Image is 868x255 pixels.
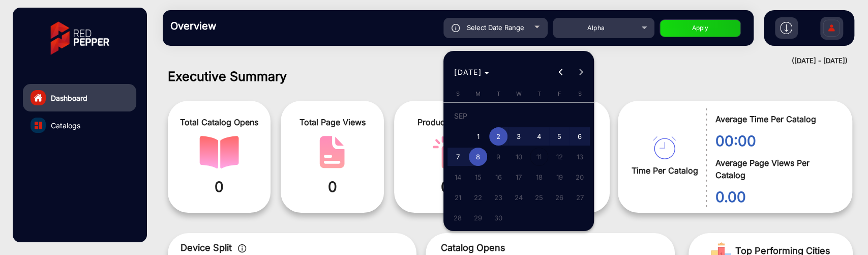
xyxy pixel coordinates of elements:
[571,148,589,166] span: 13
[530,168,548,186] span: 18
[489,168,507,186] span: 16
[571,188,589,207] span: 27
[537,90,541,97] span: T
[496,90,500,97] span: T
[448,209,467,227] span: 28
[450,63,493,81] button: Choose month and year
[454,68,482,76] span: [DATE]
[508,167,529,187] button: September 17, 2025
[510,148,528,166] span: 10
[456,90,459,97] span: S
[447,167,468,187] button: September 14, 2025
[571,127,589,146] span: 6
[550,148,568,166] span: 12
[468,208,488,228] button: September 29, 2025
[530,188,548,207] span: 25
[489,209,507,227] span: 30
[570,126,590,147] button: September 6, 2025
[508,187,529,208] button: September 24, 2025
[549,167,570,187] button: September 19, 2025
[469,188,487,207] span: 22
[488,126,508,147] button: September 2, 2025
[549,126,570,147] button: September 5, 2025
[468,167,488,187] button: September 15, 2025
[468,187,488,208] button: September 22, 2025
[529,187,549,208] button: September 25, 2025
[468,126,488,147] button: September 1, 2025
[469,127,487,146] span: 1
[447,208,468,228] button: September 28, 2025
[508,147,529,167] button: September 10, 2025
[488,208,508,228] button: September 30, 2025
[488,167,508,187] button: September 16, 2025
[550,168,568,186] span: 19
[488,147,508,167] button: September 9, 2025
[530,127,548,146] span: 4
[468,147,488,167] button: September 8, 2025
[448,188,467,207] span: 21
[570,167,590,187] button: September 20, 2025
[550,127,568,146] span: 5
[489,148,507,166] span: 9
[571,168,589,186] span: 20
[557,90,561,97] span: F
[529,126,549,147] button: September 4, 2025
[578,90,581,97] span: S
[510,188,528,207] span: 24
[489,127,507,146] span: 2
[529,147,549,167] button: September 11, 2025
[447,147,468,167] button: September 7, 2025
[489,188,507,207] span: 23
[488,187,508,208] button: September 23, 2025
[469,148,487,166] span: 8
[529,167,549,187] button: September 18, 2025
[448,168,467,186] span: 14
[550,188,568,207] span: 26
[447,106,590,126] td: SEP
[510,127,528,146] span: 3
[448,148,467,166] span: 7
[516,90,521,97] span: W
[551,62,571,82] button: Previous month
[469,209,487,227] span: 29
[549,187,570,208] button: September 26, 2025
[469,168,487,186] span: 15
[530,148,548,166] span: 11
[549,147,570,167] button: September 12, 2025
[508,126,529,147] button: September 3, 2025
[570,147,590,167] button: September 13, 2025
[570,187,590,208] button: September 27, 2025
[510,168,528,186] span: 17
[475,90,481,97] span: M
[447,187,468,208] button: September 21, 2025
